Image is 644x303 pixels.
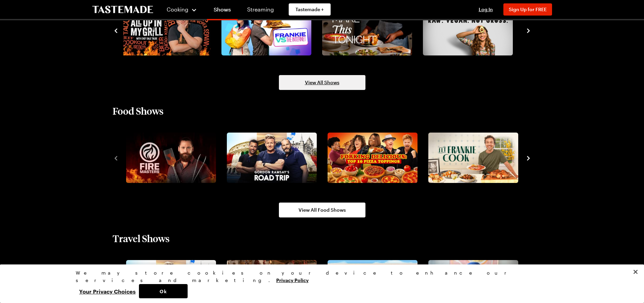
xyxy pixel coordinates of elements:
[326,133,416,183] a: Forking Delicious: Top 10 Pizza Toppings
[423,5,513,55] img: Raw. Vegan. Not Gross.
[123,131,224,185] div: 1 / 10
[76,269,563,298] div: Privacy
[525,26,532,34] button: navigate to next item
[322,5,412,55] img: Make this Tonight
[305,79,339,86] span: View All Shows
[427,133,517,183] a: Let Frankie Cook
[125,133,215,183] a: Fire Masters
[113,26,119,34] button: navigate to previous item
[422,5,511,55] a: Raw. Vegan. Not Gross.
[113,105,164,117] h2: Food Shows
[113,154,119,162] button: navigate to previous item
[420,3,521,57] div: 8 / 8
[220,5,310,55] a: Frankie vs. the Internet
[299,207,346,213] span: View All Food Shows
[121,5,211,55] img: All Up In My Grill
[167,6,188,13] span: Cooking
[325,131,426,185] div: 3 / 10
[207,1,238,20] a: Shows
[319,3,420,57] div: 7 / 8
[279,203,365,217] a: View All Food Shows
[289,3,331,16] a: Tastemade +
[472,6,499,13] button: Log In
[479,6,493,12] span: Log In
[321,5,411,55] a: Make this Tonight
[426,131,526,185] div: 4 / 10
[92,6,153,14] a: To Tastemade Home Page
[119,5,209,55] a: All Up In My Grill
[167,1,197,18] button: Cooking
[113,232,170,244] h2: Travel Shows
[279,75,365,90] a: View All Shows
[628,264,643,279] button: Close
[76,269,563,284] div: We may store cookies on your device to enhance our services and marketing.
[276,277,309,283] a: More information about your privacy, opens in a new tab
[221,5,311,55] img: Frankie vs. the Internet
[503,3,552,16] button: Sign Up for FREE
[509,6,547,12] span: Sign Up for FREE
[428,133,518,183] img: Let Frankie Cook
[225,133,315,183] a: Gordon Ramsay's Road Trip
[219,3,319,57] div: 6 / 8
[76,284,139,298] button: Your Privacy Choices
[126,133,216,183] img: Fire Masters
[139,284,188,298] button: Ok
[525,154,532,162] button: navigate to next item
[328,133,418,183] img: Forking Delicious: Top 10 Pizza Toppings
[118,3,219,57] div: 5 / 8
[295,6,324,13] span: Tastemade +
[227,133,317,183] img: Gordon Ramsay's Road Trip
[224,131,325,185] div: 2 / 10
